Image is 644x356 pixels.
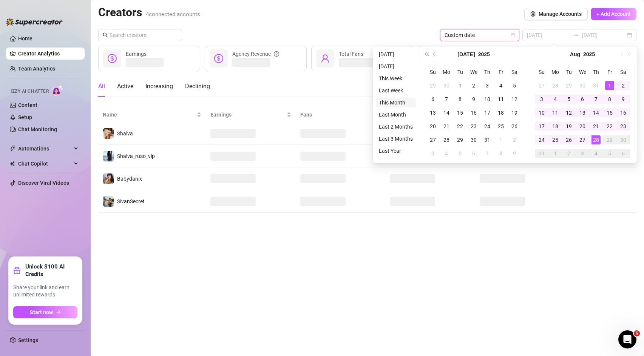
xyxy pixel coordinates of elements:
[619,122,628,131] div: 23
[616,147,630,160] td: 2025-09-06
[426,92,440,106] td: 2025-07-06
[494,147,508,160] td: 2025-08-08
[570,47,580,62] button: Choose a month
[578,122,587,131] div: 20
[428,149,437,158] div: 3
[453,92,467,106] td: 2025-07-08
[616,133,630,147] td: 2025-08-30
[548,79,562,92] td: 2025-07-28
[442,81,451,90] div: 30
[524,8,588,20] button: Manage Accounts
[18,180,69,186] a: Discover Viral Videos
[618,330,636,348] iframe: Intercom live chat
[576,106,589,120] td: 2025-08-13
[591,95,601,104] div: 7
[583,47,595,62] button: Choose a year
[108,54,117,63] span: dollar-circle
[603,147,616,160] td: 2025-09-05
[537,108,546,117] div: 10
[562,106,576,120] td: 2025-08-12
[467,92,480,106] td: 2025-07-09
[426,133,440,147] td: 2025-07-27
[442,108,451,117] div: 14
[467,133,480,147] td: 2025-07-30
[25,263,77,278] strong: Unlock $100 AI Credits
[480,79,494,92] td: 2025-07-03
[426,65,440,79] th: Su
[18,48,79,60] a: Creator Analytics
[440,133,453,147] td: 2025-07-28
[576,133,589,147] td: 2025-08-27
[616,65,630,79] th: Sa
[605,135,614,144] div: 29
[578,108,587,117] div: 13
[428,108,437,117] div: 13
[103,173,114,184] img: Babydanix
[214,54,223,63] span: dollar-circle
[376,50,416,59] li: [DATE]
[589,147,603,160] td: 2025-09-04
[110,31,171,39] input: Search creators
[605,81,614,90] div: 1
[564,122,573,131] div: 19
[564,135,573,144] div: 26
[426,106,440,120] td: 2025-07-13
[496,95,505,104] div: 11
[537,135,546,144] div: 24
[206,107,296,122] th: Earnings
[483,122,492,131] div: 24
[428,135,437,144] div: 27
[616,92,630,106] td: 2025-08-09
[376,122,416,131] li: Last 2 Months
[453,120,467,133] td: 2025-07-22
[494,79,508,92] td: 2025-07-04
[274,50,279,58] span: question-circle
[589,133,603,147] td: 2025-08-28
[480,92,494,106] td: 2025-07-10
[508,65,521,79] th: Sa
[457,47,475,62] button: Choose a month
[467,106,480,120] td: 2025-07-16
[117,153,155,159] span: Shalva_ruso_vip
[564,95,573,104] div: 5
[591,122,601,131] div: 21
[483,108,492,117] div: 17
[551,81,560,90] div: 28
[591,108,601,117] div: 14
[494,120,508,133] td: 2025-07-25
[535,133,548,147] td: 2025-08-24
[573,32,579,38] span: to
[603,133,616,147] td: 2025-08-29
[376,146,416,155] li: Last Year
[442,122,451,131] div: 21
[551,135,560,144] div: 25
[453,106,467,120] td: 2025-07-15
[126,51,147,57] span: Earnings
[98,107,206,122] th: Name
[480,147,494,160] td: 2025-08-07
[456,149,465,158] div: 5
[576,79,589,92] td: 2025-07-30
[616,79,630,92] td: 2025-08-02
[605,122,614,131] div: 22
[480,133,494,147] td: 2025-07-31
[376,134,416,143] li: Last 3 Months
[508,79,521,92] td: 2025-07-05
[548,133,562,147] td: 2025-08-25
[467,120,480,133] td: 2025-07-23
[18,114,32,120] a: Setup
[548,92,562,106] td: 2025-08-04
[232,50,279,58] div: Agency Revenue
[603,92,616,106] td: 2025-08-08
[548,65,562,79] th: Mo
[603,106,616,120] td: 2025-08-15
[589,79,603,92] td: 2025-07-31
[562,147,576,160] td: 2025-09-02
[591,135,601,144] div: 28
[605,149,614,158] div: 5
[480,120,494,133] td: 2025-07-24
[13,267,21,274] span: gift
[578,95,587,104] div: 6
[578,149,587,158] div: 3
[103,110,195,119] span: Name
